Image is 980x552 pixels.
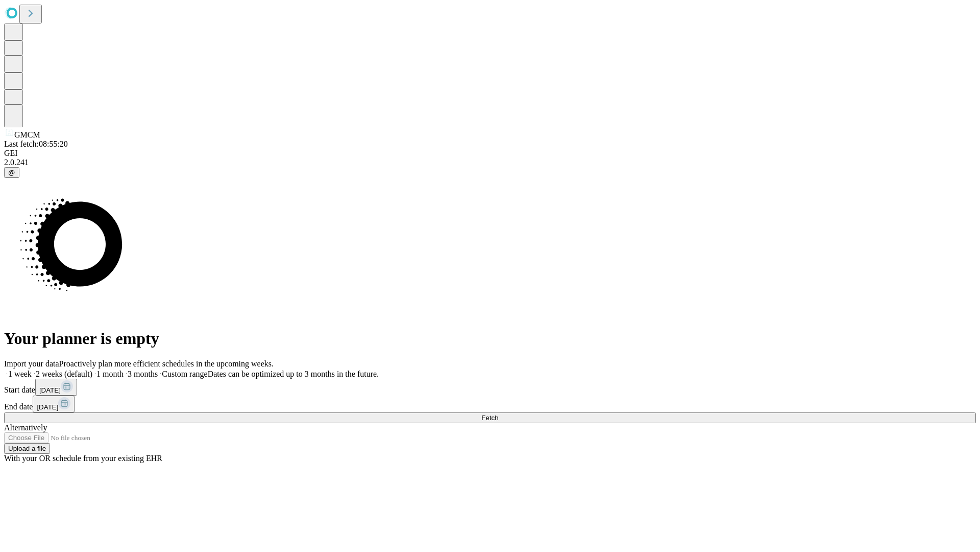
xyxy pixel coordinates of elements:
[4,454,162,463] span: With your OR schedule from your existing EHR
[39,386,61,394] span: [DATE]
[4,140,68,148] span: Last fetch: 08:55:20
[162,370,207,378] span: Custom range
[4,379,976,396] div: Start date
[481,414,498,422] span: Fetch
[4,396,976,412] div: End date
[4,167,19,178] button: @
[36,370,92,378] span: 2 weeks (default)
[4,443,50,454] button: Upload a file
[8,370,32,378] span: 1 week
[4,412,976,423] button: Fetch
[4,423,47,432] span: Alternatively
[128,370,158,378] span: 3 months
[59,359,274,368] span: Proactively plan more efficient schedules in the upcoming weeks.
[96,370,124,378] span: 1 month
[14,130,40,139] span: GMCM
[35,379,77,396] button: [DATE]
[4,329,976,348] h1: Your planner is empty
[4,158,976,167] div: 2.0.241
[37,403,58,411] span: [DATE]
[208,370,379,378] span: Dates can be optimized up to 3 months in the future.
[33,396,75,412] button: [DATE]
[4,149,976,158] div: GEI
[4,359,59,368] span: Import your data
[8,169,15,176] span: @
